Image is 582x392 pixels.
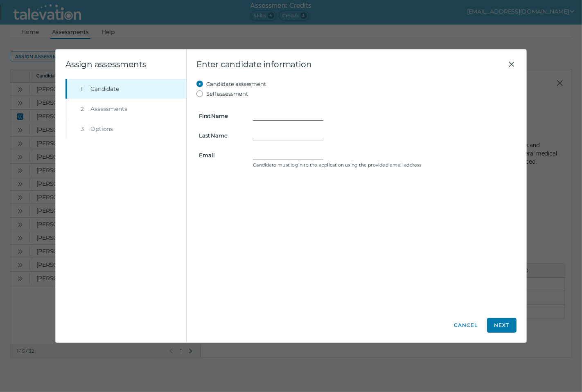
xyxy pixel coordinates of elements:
[194,152,248,158] label: Email
[67,79,186,99] button: 1Candidate
[487,318,517,333] button: Next
[90,85,119,93] span: Candidate
[81,85,87,93] div: 1
[65,59,146,69] clr-wizard-title: Assign assessments
[194,132,248,139] label: Last Name
[206,89,248,99] label: Self assessment
[194,113,248,119] label: First Name
[507,59,517,69] button: Close
[65,79,186,139] nav: Wizard steps
[451,318,480,333] button: Cancel
[196,59,507,69] span: Enter candidate information
[253,162,514,168] clr-control-helper: Candidate must login to the application using the provided email address
[206,79,266,89] label: Candidate assessment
